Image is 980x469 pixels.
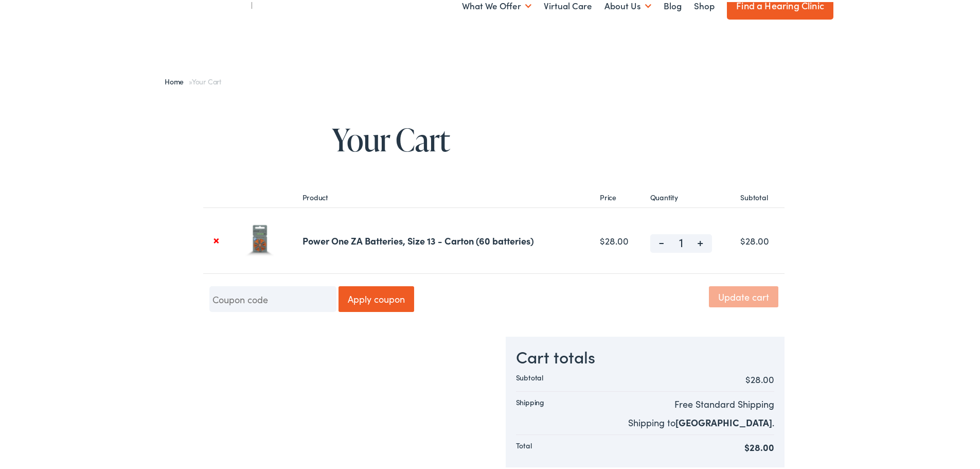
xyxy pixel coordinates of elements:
[744,439,774,451] bdi: 28.00
[606,413,774,427] p: Shipping to .
[296,185,594,205] th: Product
[594,185,644,205] th: Price
[709,284,778,305] button: Update cart
[600,232,629,245] bdi: 28.00
[740,232,769,245] bdi: 28.00
[154,120,833,154] h1: Your Cart
[209,284,336,310] input: Coupon code
[740,232,745,245] span: $
[644,185,735,205] th: Quantity
[734,185,785,205] th: Subtotal
[516,432,607,457] th: Total
[745,371,751,384] span: $
[650,232,673,245] span: -
[675,414,772,427] strong: [GEOGRAPHIC_DATA]
[689,232,712,245] span: +
[600,232,605,245] span: $
[745,371,774,384] bdi: 28.00
[516,389,607,432] th: Shipping
[516,365,607,389] th: Subtotal
[744,439,750,451] span: $
[338,284,414,310] button: Apply coupon
[165,74,189,84] a: Home
[516,345,774,364] h2: Cart totals
[165,74,221,84] span: »
[674,395,774,408] label: Free Standard Shipping
[302,232,534,245] a: Power One ZA Batteries, Size 13 - Carton (60 batteries)
[209,232,223,246] a: Remove Power One ZA Batteries, Size 13 - Carton (60 batteries) from cart
[192,74,221,84] span: Your Cart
